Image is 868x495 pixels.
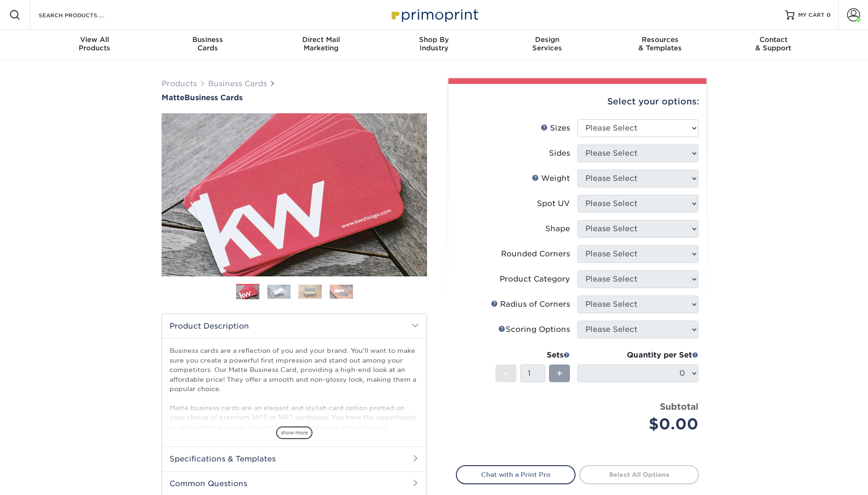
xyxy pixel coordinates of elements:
span: - [504,366,508,380]
div: Quantity per Set [577,350,698,361]
div: Product Category [500,274,570,285]
div: Spot UV [537,198,570,209]
img: Matte 01 [162,62,427,328]
a: Direct MailMarketing [264,30,378,60]
h2: Specifications & Templates [162,447,427,471]
div: Services [490,35,604,52]
a: BusinessCards [151,30,264,60]
div: Shape [545,223,570,234]
div: Scoring Options [498,324,570,335]
div: Select your options: [456,84,699,119]
a: Shop ByIndustry [378,30,491,60]
div: Weight [532,173,570,184]
p: Business cards are a reflection of you and your brand. You'll want to make sure you create a powe... [170,346,419,479]
a: Select All Options [579,465,699,484]
a: Business Cards [208,79,267,88]
span: Matte [162,93,184,102]
div: Rounded Corners [501,248,570,260]
span: Direct Mail [264,35,378,44]
span: MY CART [798,11,825,19]
div: $0.00 [584,413,698,435]
div: Cards [151,35,264,52]
span: + [556,366,563,380]
span: View All [38,35,151,44]
div: Sizes [541,123,570,134]
a: Resources& Templates [604,30,717,60]
img: Business Cards 04 [330,284,353,299]
div: Industry [378,35,491,52]
a: MatteBusiness Cards [162,93,427,102]
div: Marketing [264,35,378,52]
span: Contact [717,35,830,44]
div: Sides [549,148,570,159]
div: & Support [717,35,830,52]
img: Business Cards 03 [298,284,322,299]
span: 0 [827,12,831,18]
a: Contact& Support [717,30,830,60]
div: & Templates [604,35,717,52]
span: show more [276,426,312,439]
div: Sets [495,350,570,361]
img: Business Cards 02 [267,284,291,299]
h1: Business Cards [162,93,427,102]
div: Products [38,35,151,52]
a: Chat with a Print Pro [456,465,576,484]
input: SEARCH PRODUCTS..... [38,9,129,21]
span: Business [151,35,264,44]
span: Resources [604,35,717,44]
a: Products [162,79,197,88]
strong: Subtotal [660,401,698,412]
iframe: Google Customer Reviews [2,467,79,492]
span: Shop By [378,35,491,44]
h2: Product Description [162,314,427,338]
img: Primoprint [387,5,481,25]
div: Radius of Corners [491,299,570,310]
a: DesignServices [490,30,604,60]
img: Business Cards 01 [236,281,259,304]
a: View AllProducts [38,30,151,60]
span: Design [490,35,604,44]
